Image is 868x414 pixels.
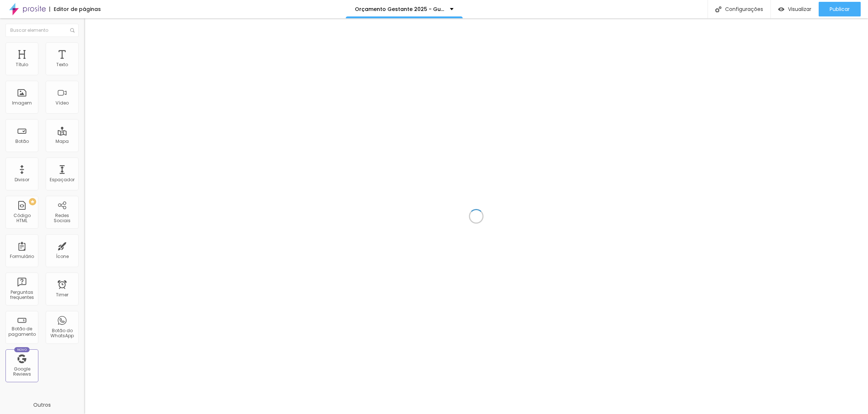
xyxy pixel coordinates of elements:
div: Divisor [15,177,29,182]
div: Mapa [56,139,69,144]
div: Editor de páginas [49,7,101,12]
p: Orçamento Gestante 2025 - Guia Completo [355,7,444,12]
div: Código HTML [7,213,36,224]
div: Timer [56,292,68,297]
div: Botão do WhatsApp [48,328,76,339]
img: Icone [715,6,721,12]
img: view-1.svg [778,6,784,12]
input: Buscar elemento [5,24,79,37]
button: Visualizar [771,2,819,16]
div: Ícone [56,254,69,259]
div: Google Reviews [7,366,36,377]
div: Imagem [12,100,32,106]
div: Título [16,62,28,67]
button: Publicar [819,2,861,16]
div: Texto [56,62,68,67]
div: Novo [14,347,30,352]
div: Formulário [10,254,34,259]
span: Publicar [830,6,850,12]
div: Perguntas frequentes [7,290,36,300]
div: Espaçador [50,177,75,182]
div: Botão de pagamento [7,326,36,337]
div: Vídeo [56,100,69,106]
img: Icone [70,28,75,33]
div: Redes Sociais [48,213,76,224]
div: Botão [15,139,29,144]
span: Visualizar [788,6,811,12]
